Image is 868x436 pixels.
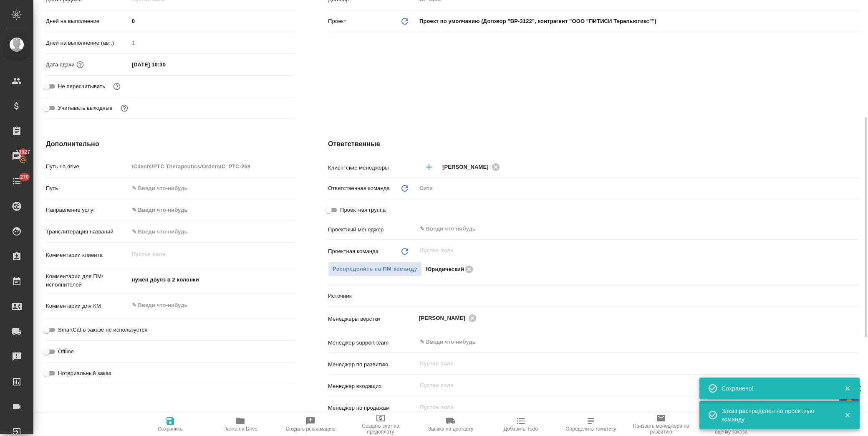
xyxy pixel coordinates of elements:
div: [PERSON_NAME] [419,313,479,323]
span: Проектная группа [340,206,386,214]
p: Комментарии клиента [46,251,129,259]
p: Дата сдачи [46,61,75,69]
button: Добавить Todo [486,413,556,436]
input: ✎ Введи что-нибудь [129,15,295,27]
span: Определить тематику [565,426,616,432]
button: Папка на Drive [205,413,275,436]
button: Open [854,228,856,230]
input: ✎ Введи что-нибудь [129,226,295,238]
button: Open [854,341,856,343]
a: 270 [2,171,31,192]
span: 13027 [11,148,35,156]
p: Юридический [426,265,464,274]
button: Скопировать ссылку на оценку заказа [696,413,766,436]
span: Добавить Todo [504,426,538,432]
span: Нотариальный заказ [58,369,111,378]
h4: Ответственные [328,139,859,149]
div: [PERSON_NAME] [442,162,502,172]
div: Заказ распределен на проектную команду [722,407,832,423]
p: Менеджер support team [328,339,416,347]
p: Дней на выполнение [46,17,129,25]
p: Путь на drive [46,162,129,171]
span: Распределить на ПМ-команду [333,264,417,274]
p: Клиентские менеджеры [328,164,416,172]
button: Создать рекламацию [275,413,346,436]
button: Призвать менеджера по развитию [626,413,696,436]
div: ✎ Введи что-нибудь [132,206,285,214]
button: Заявка на доставку [416,413,486,436]
span: SmartCat в заказе не используется [58,326,147,334]
button: Если добавить услуги и заполнить их объемом, то дата рассчитается автоматически [75,59,86,70]
p: Транслитерация названий [46,228,129,236]
a: 13027 [2,146,31,167]
input: Пустое поле [419,359,839,369]
button: Open [854,317,856,319]
button: Сохранить [135,413,205,436]
input: Пустое поле [419,380,839,390]
p: Путь [46,184,129,193]
button: Закрыть [839,411,856,419]
p: Менеджер входящих [328,382,416,390]
h4: Дополнительно [46,139,295,149]
div: Сити [416,181,859,195]
button: Включи, если не хочешь, чтобы указанная дата сдачи изменилась после переставления заказа в 'Подтв... [111,81,122,92]
input: Пустое поле [419,246,839,256]
p: Менеджер по развитию [328,360,416,369]
button: Open [854,166,856,168]
p: Проект [328,17,346,25]
textarea: нужен двуяз в 2 колонки [129,273,295,287]
span: Offline [58,347,74,356]
span: [PERSON_NAME] [419,314,470,322]
input: Пустое поле [129,37,295,49]
span: Создать счет на предоплату [351,423,411,435]
span: [PERSON_NAME] [442,163,494,171]
p: Дней на выполнение (авт.) [46,39,129,47]
p: Проектный менеджер [328,226,416,234]
span: 270 [15,173,34,181]
button: Выбери, если сб и вс нужно считать рабочими днями для выполнения заказа. [119,103,130,114]
span: Учитывать выходные [58,104,113,112]
button: Определить тематику [556,413,626,436]
p: Проектная команда [328,247,378,256]
button: Добавить менеджера [419,157,439,177]
input: Пустое поле [129,160,295,172]
p: Менеджеры верстки [328,315,416,323]
p: Ответственная команда [328,184,390,193]
div: ✎ Введи что-нибудь [129,203,295,217]
span: Призвать менеджера по развитию [631,423,691,435]
p: Менеджер по продажам [328,404,416,412]
div: Сохранено! [722,384,832,393]
p: Комментарии для ПМ/исполнителей [46,272,129,289]
div: ​ [416,289,859,303]
input: ✎ Введи что-нибудь [129,182,295,194]
input: ✎ Введи что-нибудь [129,58,202,71]
p: Источник [328,292,416,300]
button: Распределить на ПМ-команду [328,262,422,276]
span: Создать рекламацию [286,426,336,432]
span: Сохранить [158,426,183,432]
span: Не пересчитывать [58,82,105,91]
div: Проект по умолчанию (Договор "ВР-3122", контрагент "ООО "ПИТИСИ Терапьютикс"") [416,14,859,28]
button: Создать счет на предоплату [346,413,416,436]
span: Папка на Drive [223,426,257,432]
input: ✎ Введи что-нибудь [419,337,828,347]
span: Заявка на доставку [428,426,473,432]
p: Направление услуг [46,206,129,214]
p: Комментарии для КМ [46,302,129,310]
input: Пустое поле [419,402,839,412]
input: ✎ Введи что-нибудь [419,224,828,234]
button: Закрыть [839,385,856,392]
